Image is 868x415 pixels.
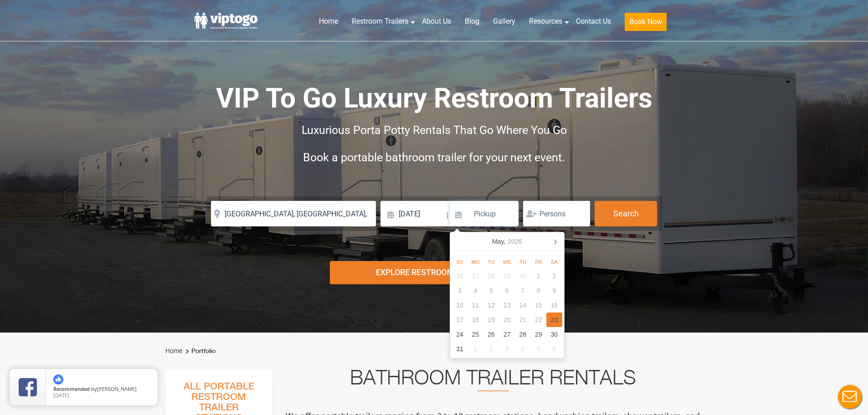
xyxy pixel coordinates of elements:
div: May, [488,234,525,249]
div: 22 [531,313,547,327]
div: 2 [546,269,562,283]
div: 12 [483,298,499,313]
div: 28 [515,327,531,342]
div: 27 [499,327,515,342]
div: 5 [531,342,547,356]
div: 1 [467,342,483,356]
div: 24 [452,327,468,342]
div: Fr [531,256,547,267]
img: Review Rating [19,378,37,396]
div: We [499,256,515,267]
a: Gallery [486,11,522,31]
div: 10 [452,298,468,313]
a: Contact Us [569,11,618,31]
div: 31 [452,342,468,356]
button: Search [595,201,657,226]
span: | [447,201,448,230]
img: thumbs up icon [53,374,63,384]
div: 9 [546,283,562,298]
div: 1 [531,269,547,283]
div: 20 [499,313,515,327]
div: 29 [499,269,515,283]
span: VIP To Go Luxury Restroom Trailers [216,82,652,114]
div: Sa [546,256,562,267]
span: Recommended [53,385,90,392]
input: Persons [523,201,590,226]
input: Delivery [380,201,446,226]
div: 28 [483,269,499,283]
span: by [53,386,150,393]
div: 2 [483,342,499,356]
h2: Bathroom Trailer Rentals [285,369,701,391]
span: [DATE] [53,392,69,399]
a: Book Now [618,11,673,36]
a: Restroom Trailers [345,11,415,31]
span: [PERSON_NAME] [97,385,137,392]
div: 14 [515,298,531,313]
input: Where do you need your restroom? [211,201,376,226]
div: 30 [546,327,562,342]
a: Home [165,347,182,354]
div: Mo [467,256,483,267]
div: 18 [467,313,483,327]
div: 8 [531,283,547,298]
div: Su [452,256,468,267]
li: Portfolio [184,346,216,357]
div: 3 [452,283,468,298]
div: 3 [499,342,515,356]
div: Explore Restroom Trailers [330,261,538,284]
div: 30 [515,269,531,283]
div: 25 [467,327,483,342]
div: 6 [499,283,515,298]
div: Th [515,256,531,267]
span: Book a portable bathroom trailer for your next event. [303,151,565,164]
div: 17 [452,313,468,327]
a: About Us [415,11,458,31]
a: Blog [458,11,486,31]
button: Live Chat [832,379,868,415]
div: 5 [483,283,499,298]
div: 11 [467,298,483,313]
div: 16 [546,298,562,313]
div: 21 [515,313,531,327]
button: Book Now [625,13,667,31]
div: 15 [531,298,547,313]
input: Pickup [450,201,519,226]
div: 26 [452,269,468,283]
a: Resources [522,11,569,31]
div: 19 [483,313,499,327]
i: 2026 [508,236,522,247]
div: 26 [483,327,499,342]
div: 4 [515,342,531,356]
div: 6 [546,342,562,356]
div: 29 [531,327,547,342]
div: 27 [467,269,483,283]
span: Luxurious Porta Potty Rentals That Go Where You Go [302,123,567,137]
div: 23 [546,313,562,327]
div: 13 [499,298,515,313]
div: 7 [515,283,531,298]
a: Home [312,11,345,31]
div: Tu [483,256,499,267]
div: 4 [467,283,483,298]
